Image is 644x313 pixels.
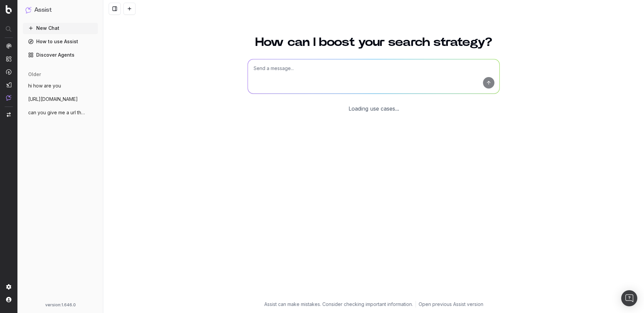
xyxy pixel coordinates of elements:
[248,36,500,48] h1: How can I boost your search strategy?
[6,95,11,101] img: Assist
[7,112,11,117] img: Switch project
[6,297,11,302] img: My account
[23,50,98,60] a: Discover Agents
[264,301,413,308] p: Assist can make mistakes. Consider checking important information.
[348,105,399,113] div: Loading use cases...
[25,7,32,13] img: Assist
[6,284,11,290] img: Setting
[23,36,98,47] a: How to use Assist
[23,23,98,34] button: New Chat
[621,290,637,306] div: Open Intercom Messenger
[25,302,95,308] div: version: 1.646.0
[6,56,11,62] img: Intelligence
[6,82,11,87] img: Studio
[28,82,61,89] span: hi how are you
[23,107,98,118] button: can you give me a url that I could ask f
[23,80,98,91] button: hi how are you
[23,94,98,105] button: [URL][DOMAIN_NAME]
[25,5,95,15] button: Assist
[419,301,483,308] a: Open previous Assist version
[34,5,52,15] h1: Assist
[6,69,11,75] img: Activation
[28,109,87,116] span: can you give me a url that I could ask f
[6,5,12,14] img: Botify logo
[6,43,11,49] img: Analytics
[28,96,78,103] span: [URL][DOMAIN_NAME]
[28,71,41,78] span: older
